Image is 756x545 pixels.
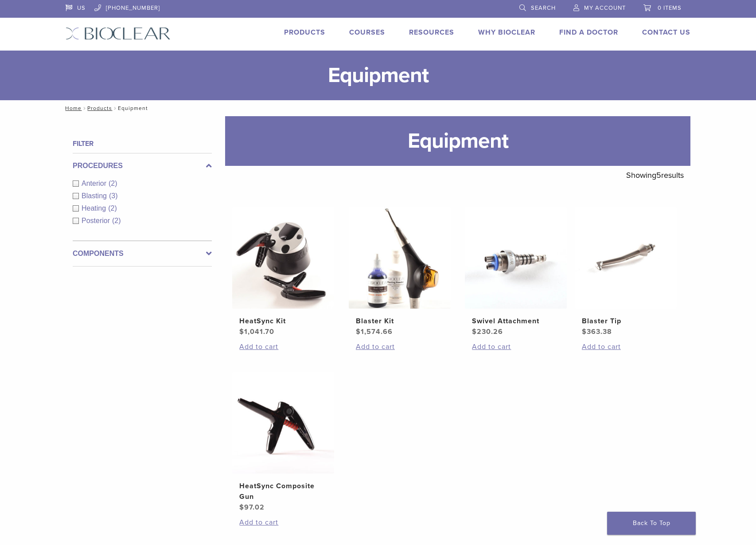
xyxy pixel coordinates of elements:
[582,327,587,336] span: $
[109,192,118,200] span: (3)
[82,204,108,212] span: Heating
[225,116,690,166] h1: Equipment
[348,207,452,337] a: Blaster KitBlaster Kit $1,574.66
[109,180,117,187] span: (2)
[349,28,385,37] a: Courses
[239,316,327,326] h2: HeatSync Kit
[73,248,212,259] label: Components
[82,180,109,187] span: Anterior
[356,327,361,336] span: $
[409,28,454,37] a: Resources
[73,138,212,149] h4: Filter
[73,161,212,171] label: Procedures
[472,341,560,352] a: Add to cart: “Swivel Attachment”
[356,327,393,336] bdi: 1,574.66
[574,207,678,337] a: Blaster TipBlaster Tip $363.38
[232,372,334,474] img: HeatSync Composite Gun
[232,372,335,513] a: HeatSync Composite GunHeatSync Composite Gun $97.02
[239,517,327,528] a: Add to cart: “HeatSync Composite Gun”
[66,27,171,40] img: Bioclear
[239,503,265,512] bdi: 97.02
[582,327,612,336] bdi: 363.38
[642,28,690,37] a: Contact Us
[531,4,556,12] span: Search
[239,503,244,512] span: $
[82,106,87,110] span: /
[607,512,696,535] a: Back To Top
[232,207,334,309] img: HeatSync Kit
[112,217,121,224] span: (2)
[82,217,112,224] span: Posterior
[656,170,661,180] span: 5
[112,106,118,110] span: /
[62,105,82,111] a: Home
[472,327,477,336] span: $
[108,204,117,212] span: (2)
[472,316,560,326] h2: Swivel Attachment
[559,28,618,37] a: Find A Doctor
[356,341,444,352] a: Add to cart: “Blaster Kit”
[232,207,335,337] a: HeatSync KitHeatSync Kit $1,041.70
[239,327,274,336] bdi: 1,041.70
[349,207,451,309] img: Blaster Kit
[464,207,568,337] a: Swivel AttachmentSwivel Attachment $230.26
[239,327,244,336] span: $
[87,105,112,111] a: Products
[59,100,697,116] nav: Equipment
[239,481,327,502] h2: HeatSync Composite Gun
[465,207,567,309] img: Swivel Attachment
[582,341,670,352] a: Add to cart: “Blaster Tip”
[284,28,325,37] a: Products
[658,4,682,12] span: 0 items
[626,166,684,184] p: Showing results
[239,341,327,352] a: Add to cart: “HeatSync Kit”
[82,192,109,200] span: Blasting
[582,316,670,326] h2: Blaster Tip
[356,316,444,326] h2: Blaster Kit
[478,28,535,37] a: Why Bioclear
[584,4,626,12] span: My Account
[472,327,503,336] bdi: 230.26
[575,207,677,309] img: Blaster Tip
